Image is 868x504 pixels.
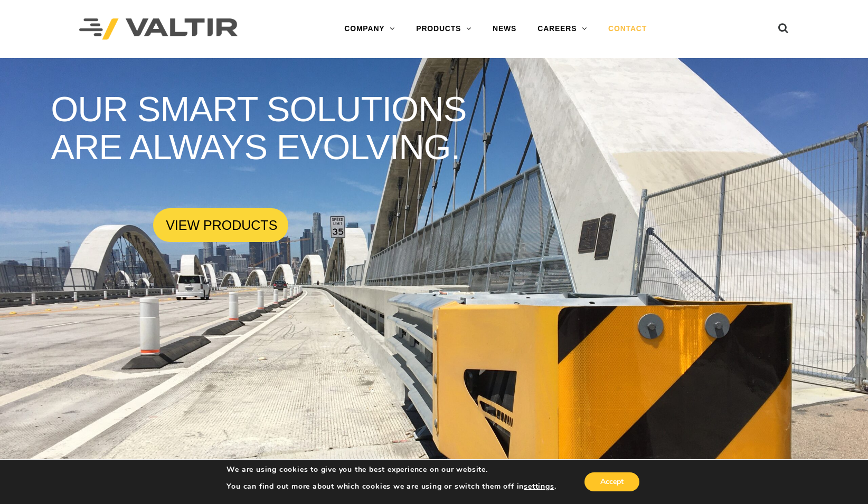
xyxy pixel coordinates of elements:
a: CONTACT [598,18,657,40]
rs-layer: OUR SMART SOLUTIONS ARE ALWAYS EVOLVING. [51,90,507,167]
a: NEWS [482,18,527,40]
a: COMPANY [334,18,405,40]
a: CAREERS [527,18,598,40]
button: settings [524,482,554,491]
p: You can find out more about which cookies we are using or switch them off in . [227,482,556,491]
img: Valtir [79,18,238,40]
button: Accept [584,472,639,491]
a: PRODUCTS [405,18,482,40]
p: We are using cookies to give you the best experience on our website. [227,465,556,474]
a: VIEW PRODUCTS [153,208,288,242]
